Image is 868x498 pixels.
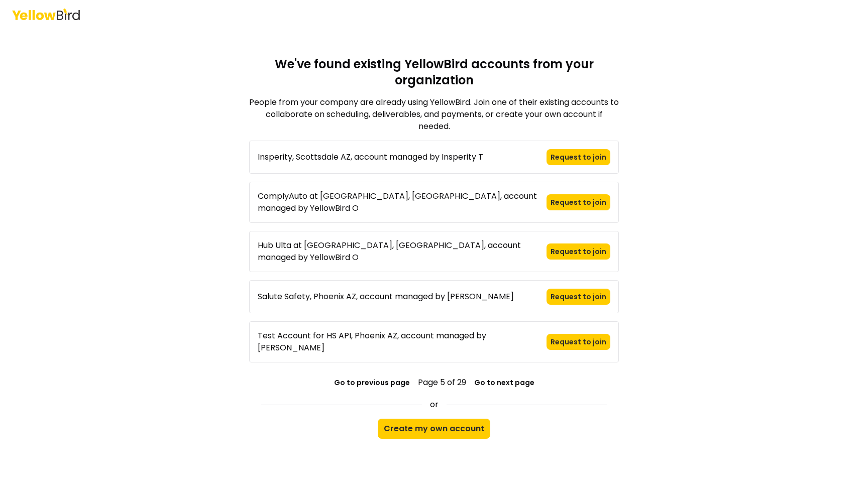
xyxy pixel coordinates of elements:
[258,330,547,354] div: Test Account for HS API, Phoenix AZ, account managed by [PERSON_NAME]
[330,375,414,391] button: Go to previous page
[418,377,466,389] span: Page 5 of 29
[470,375,538,391] button: Go to next page
[258,239,547,264] div: Hub Ulta at [GEOGRAPHIC_DATA], [GEOGRAPHIC_DATA], account managed by YellowBird O
[258,151,483,163] div: Insperity, Scottsdale AZ, account managed by Insperity T
[249,96,619,133] p: People from your company are already using YellowBird. Join one of their existing accounts to col...
[547,289,610,305] button: Request to join
[258,190,547,214] div: ComplyAuto at [GEOGRAPHIC_DATA], [GEOGRAPHIC_DATA], account managed by YellowBird O
[378,419,490,439] button: Create my own account
[258,291,514,303] div: Salute Safety, Phoenix AZ, account managed by [PERSON_NAME]
[547,149,610,165] button: Request to join
[430,399,439,411] span: or
[547,334,610,350] button: Request to join
[249,56,619,88] h1: We've found existing YellowBird accounts from your organization
[547,194,610,210] button: Request to join
[547,243,610,260] button: Request to join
